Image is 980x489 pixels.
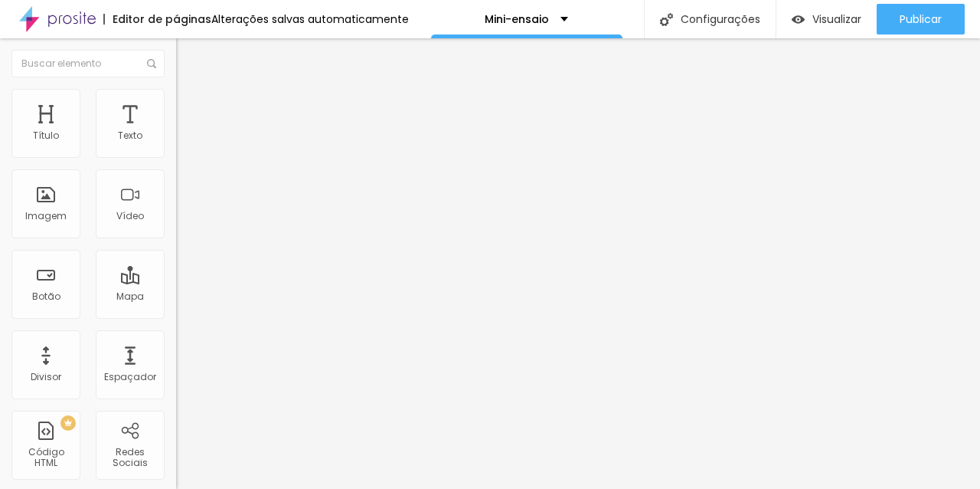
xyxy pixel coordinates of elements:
font: Vídeo [116,209,144,222]
font: Botão [32,290,60,303]
button: Visualizar [776,4,877,34]
img: view-1.svg [792,13,805,26]
font: Redes Sociais [113,445,148,469]
img: Ícone [147,59,156,68]
font: Alterações salvas automaticamente [211,11,409,27]
font: Espaçador [104,370,156,383]
font: Imagem [25,209,67,222]
button: Publicar [877,4,965,34]
font: Visualizar [812,11,861,27]
font: Título [33,129,59,142]
font: Mini-ensaio [485,11,549,27]
font: Código HTML [28,445,64,469]
font: Divisor [31,370,61,383]
font: Configurações [681,11,760,27]
iframe: Editor [176,38,980,489]
font: Mapa [116,290,144,303]
font: Publicar [900,11,942,27]
img: Ícone [660,13,673,26]
font: Texto [118,129,142,142]
input: Buscar elemento [11,50,165,77]
font: Editor de páginas [113,11,211,27]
